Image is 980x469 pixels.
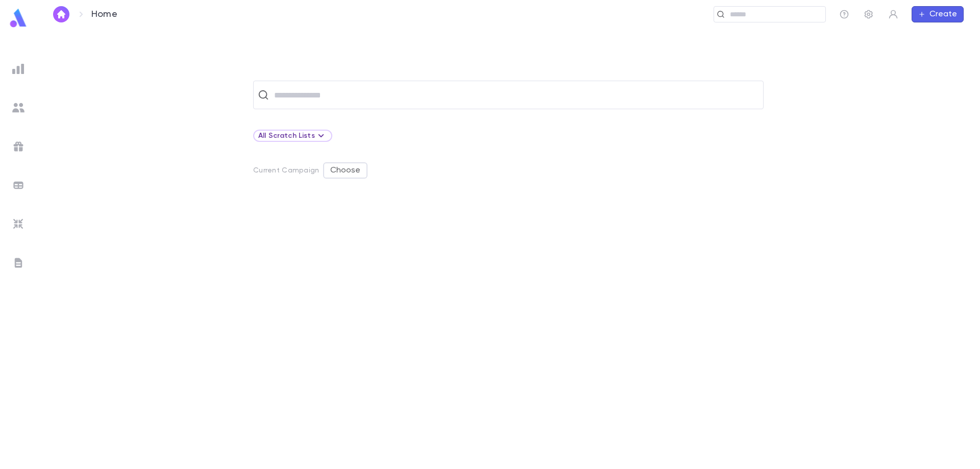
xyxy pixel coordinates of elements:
button: Create [912,6,964,22]
img: home_white.a664292cf8c1dea59945f0da9f25487c.svg [55,10,67,18]
img: imports_grey.530a8a0e642e233f2baf0ef88e8c9fcb.svg [12,218,24,230]
img: campaigns_grey.99e729a5f7ee94e3726e6486bddda8f1.svg [12,140,24,153]
div: All Scratch Lists [258,130,327,142]
img: batches_grey.339ca447c9d9533ef1741baa751efc33.svg [12,179,24,191]
div: All Scratch Lists [253,130,332,142]
p: Current Campaign [253,166,319,175]
img: letters_grey.7941b92b52307dd3b8a917253454ce1c.svg [12,257,24,269]
img: reports_grey.c525e4749d1bce6a11f5fe2a8de1b229.svg [12,63,24,75]
img: logo [8,8,29,28]
img: students_grey.60c7aba0da46da39d6d829b817ac14fc.svg [12,102,24,114]
p: Home [91,9,117,20]
button: Choose [323,162,367,179]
